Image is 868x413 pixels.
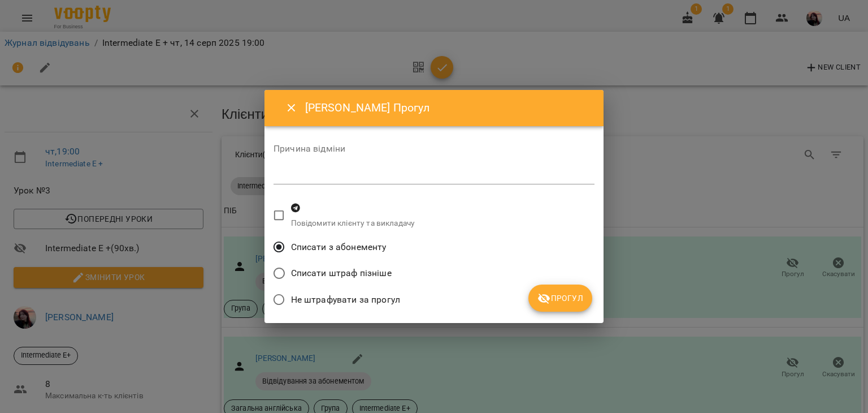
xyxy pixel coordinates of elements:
[528,285,592,312] button: Прогул
[305,99,590,117] h6: [PERSON_NAME] Прогул
[274,144,594,153] label: Причина відміни
[537,291,583,305] span: Прогул
[291,240,387,254] span: Списати з абонементу
[278,94,305,122] button: Close
[291,266,392,280] span: Списати штраф пізніше
[291,218,415,229] p: Повідомити клієнту та викладачу
[291,293,400,307] span: Не штрафувати за прогул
